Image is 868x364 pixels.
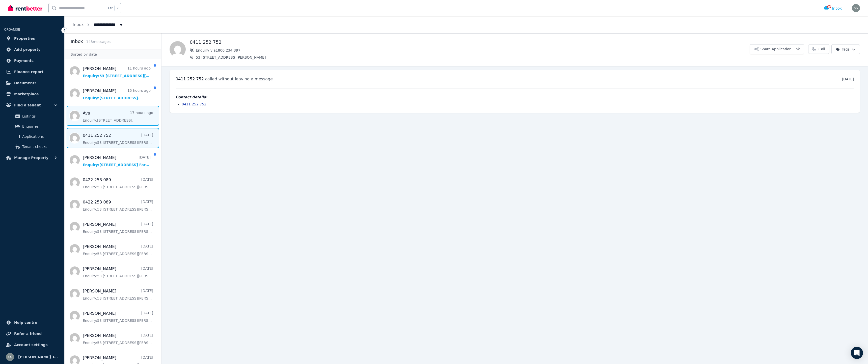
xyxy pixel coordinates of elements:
span: Documents [14,80,37,86]
a: Tenant checks [6,142,58,152]
a: Finance report [4,67,60,77]
a: [PERSON_NAME][DATE]Enquiry:53 [STREET_ADDRESS][PERSON_NAME]. [83,244,153,256]
nav: Breadcrumb [65,16,132,33]
span: Manage Property [14,155,48,161]
span: Add property [14,47,41,53]
a: [PERSON_NAME][DATE]Enquiry:[STREET_ADDRESS] Farms. [83,155,151,167]
span: ORGANISE [4,28,20,31]
a: Enquiries [6,121,58,131]
a: Help centre [4,317,60,328]
a: 0411 252 752 [182,102,206,106]
a: [PERSON_NAME][DATE]Enquiry:53 [STREET_ADDRESS][PERSON_NAME]. [83,221,153,234]
span: Tenant checks [22,144,56,150]
a: [PERSON_NAME]11 hours agoEnquiry:53 [STREET_ADDRESS][PERSON_NAME]. [83,66,151,78]
a: Call [808,44,829,54]
a: 0411 252 752[DATE]Enquiry:53 [STREET_ADDRESS][PERSON_NAME]. [83,132,153,145]
a: 0422 253 089[DATE]Enquiry:53 [STREET_ADDRESS][PERSON_NAME]. [83,199,153,212]
time: [DATE] [842,77,854,81]
span: Marketplace [14,91,39,97]
a: Listings [6,111,58,121]
a: Account settings [4,340,60,350]
a: Marketplace [4,89,60,99]
div: Open Intercom Messenger [851,347,863,359]
a: Ava17 hours agoEnquiry:[STREET_ADDRESS]. [83,110,153,123]
a: Applications [6,131,58,142]
span: Enquiry via 1800 234 397 [196,48,750,53]
a: [PERSON_NAME][DATE]Enquiry:53 [STREET_ADDRESS][PERSON_NAME]. [83,266,153,279]
button: Share Application Link [750,44,804,54]
a: Add property [4,44,60,55]
span: Ctrl [107,5,115,11]
span: 29 [827,5,831,8]
img: Sue Seivers Total Real Estate [852,4,860,12]
span: 148 message s [86,40,111,44]
img: Sue Seivers Total Real Estate [6,353,14,361]
a: Inbox [73,22,84,27]
img: 0411 252 752 [170,41,186,57]
img: RentBetter [8,4,42,12]
h1: 0411 252 752 [190,39,750,46]
div: Sorted by date [65,50,161,59]
span: [PERSON_NAME] Total Real Estate [18,354,58,360]
a: [PERSON_NAME][DATE]Enquiry:53 [STREET_ADDRESS][PERSON_NAME]. [83,333,153,345]
button: Find a tenant [4,100,60,110]
span: 53 [STREET_ADDRESS][PERSON_NAME] [196,55,750,60]
a: 0422 253 089[DATE]Enquiry:53 [STREET_ADDRESS][PERSON_NAME]. [83,177,153,190]
span: Listings [22,113,56,119]
a: [PERSON_NAME][DATE]Enquiry:53 [STREET_ADDRESS][PERSON_NAME]. [83,288,153,301]
span: Finance report [14,69,43,75]
button: Manage Property [4,153,60,163]
a: Documents [4,78,60,88]
span: Tags [836,47,850,52]
span: k [117,6,118,10]
h4: Contact details: [176,95,854,100]
a: Payments [4,56,60,66]
span: Applications [22,133,56,140]
span: Payments [14,58,34,64]
a: Refer a friend [4,329,60,339]
a: [PERSON_NAME]15 hours agoEnquiry:[STREET_ADDRESS]. [83,88,151,101]
button: Tags [831,44,860,54]
a: Properties [4,33,60,43]
span: Enquiries [22,123,56,129]
span: Refer a friend [14,331,42,337]
span: Help centre [14,320,37,326]
span: Properties [14,35,35,41]
span: Account settings [14,342,48,348]
h2: Inbox [71,38,83,45]
a: [PERSON_NAME][DATE]Enquiry:53 [STREET_ADDRESS][PERSON_NAME]. [83,310,153,323]
span: called without leaving a message [205,77,273,81]
span: Call [819,47,825,52]
div: Inbox [824,6,842,11]
span: 0411 252 752 [176,77,204,81]
span: Find a tenant [14,102,41,108]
